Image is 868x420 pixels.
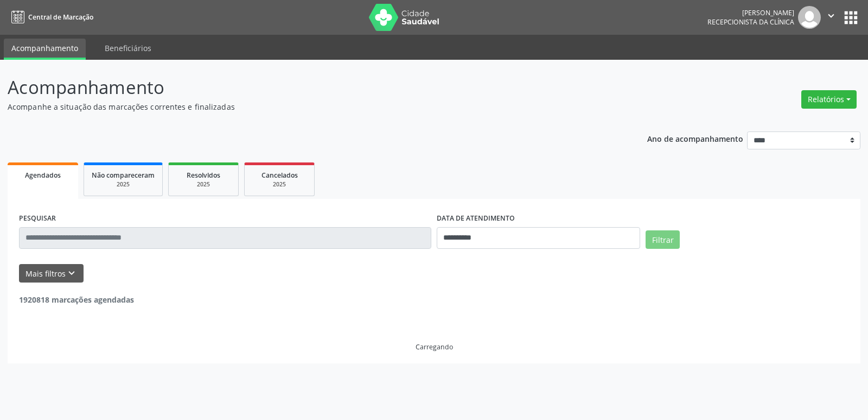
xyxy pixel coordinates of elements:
[19,294,134,305] strong: 1920818 marcações agendadas
[8,8,93,26] a: Central de Marcação
[66,267,78,279] i: keyboard_arrow_down
[416,342,453,352] div: Carregando
[8,74,604,101] p: Acompanhamento
[97,39,159,58] a: Beneficiários
[252,180,307,189] div: 2025
[176,180,231,189] div: 2025
[28,12,93,22] span: Central de Marcação
[92,171,155,180] span: Não compareceram
[19,210,56,227] label: PESQUISAR
[646,230,680,249] button: Filtrar
[437,210,515,227] label: DATA DE ATENDIMENTO
[821,6,841,29] button: 
[707,17,794,27] span: Recepcionista da clínica
[92,180,155,189] div: 2025
[25,171,61,180] span: Agendados
[261,171,298,180] span: Cancelados
[8,101,604,112] p: Acompanhe a situação das marcações correntes e finalizadas
[19,264,84,283] button: Mais filtroskeyboard_arrow_down
[841,8,860,27] button: apps
[825,10,837,22] i: 
[187,171,220,180] span: Resolvidos
[801,90,857,109] button: Relatórios
[798,6,821,29] img: img
[4,39,86,60] a: Acompanhamento
[647,131,743,145] p: Ano de acompanhamento
[707,8,794,17] div: [PERSON_NAME]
